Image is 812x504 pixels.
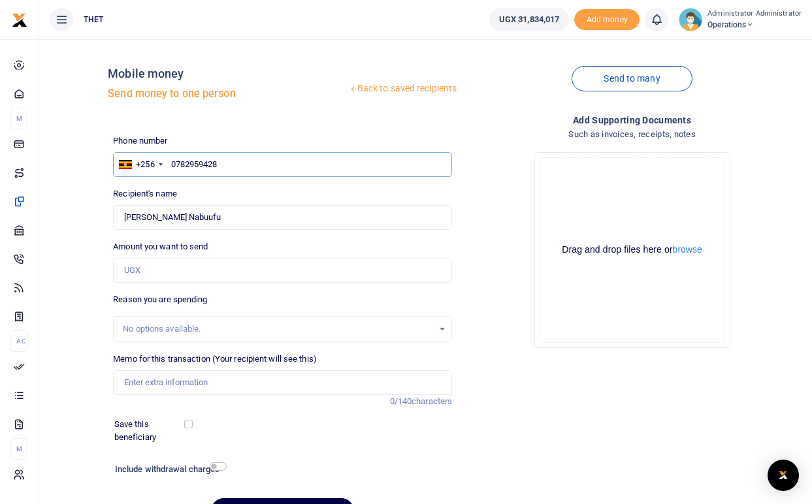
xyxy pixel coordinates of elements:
label: Phone number [113,134,167,148]
label: Amount you want to send [113,240,208,253]
a: logo-small logo-large logo-large [12,14,27,24]
a: Send to many [572,66,692,91]
a: UGX 31,834,017 [489,8,569,31]
input: UGX [113,258,452,283]
label: Save this beneficiary [114,418,187,443]
div: +256 [136,158,154,171]
div: Drag and drop files here or [540,244,724,256]
span: 0/140 [390,396,412,406]
span: Add money [574,9,640,31]
h5: Send money to one person [108,87,347,101]
small: Administrator Administrator [707,8,802,20]
label: Recipient's name [113,187,177,200]
input: Enter phone number [113,152,452,177]
img: logo-small [12,12,27,28]
div: Uganda: +256 [114,153,166,176]
div: No options available. [123,323,433,336]
span: UGX 31,834,017 [499,13,559,26]
a: Back to saved recipients [348,77,458,101]
img: profile-user [679,8,702,31]
h6: Include withdrawal charges [115,464,220,475]
h4: Add supporting Documents [463,113,802,127]
span: Operations [707,19,802,31]
h4: Mobile money [108,67,347,81]
input: Loading name... [113,205,452,230]
li: M [10,438,28,460]
li: Wallet ballance [484,8,574,31]
li: Toup your wallet [574,9,640,31]
label: Memo for this transaction (Your recipient will see this) [113,353,317,366]
span: THET [78,14,108,25]
a: Add money [574,14,640,24]
li: Ac [10,330,28,352]
div: Open Intercom Messenger [768,460,799,491]
div: File Uploader [534,152,730,348]
label: Reason you are spending [113,293,207,306]
h4: Such as invoices, receipts, notes [463,127,802,142]
span: characters [412,396,452,406]
a: profile-user Administrator Administrator Operations [679,8,802,31]
li: M [10,108,28,129]
input: Enter extra information [113,370,452,395]
button: browse [673,245,702,254]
